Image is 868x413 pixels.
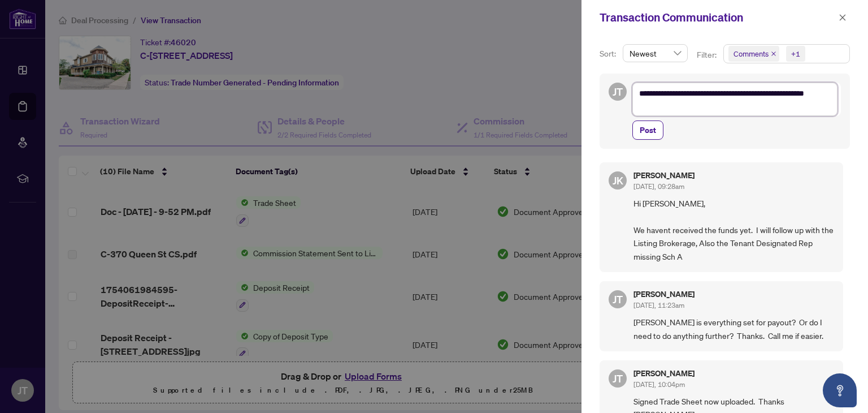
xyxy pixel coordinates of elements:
[633,182,684,191] span: [DATE], 09:28am
[633,290,695,298] h5: [PERSON_NAME]
[734,48,769,59] span: Comments
[632,121,663,140] button: Post
[613,291,623,307] span: JT
[728,46,779,62] span: Comments
[640,121,656,139] span: Post
[600,48,618,60] p: Sort:
[823,373,857,407] button: Open asap
[600,9,835,26] div: Transaction Communication
[697,49,718,61] p: Filter:
[633,369,695,377] h5: [PERSON_NAME]
[613,371,623,386] span: JT
[633,171,695,179] h5: [PERSON_NAME]
[633,316,834,342] span: [PERSON_NAME] is everything set for payout? Or do I need to do anything further? Thanks. Call me ...
[613,173,623,188] span: JK
[791,48,800,59] div: +1
[633,197,834,263] span: Hi [PERSON_NAME], We havent received the funds yet. I will follow up with the Listing Brokerage, ...
[633,380,685,389] span: [DATE], 10:04pm
[613,84,623,100] span: JT
[633,301,684,309] span: [DATE], 11:23am
[630,45,681,62] span: Newest
[771,51,776,57] span: close
[839,14,847,21] span: close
